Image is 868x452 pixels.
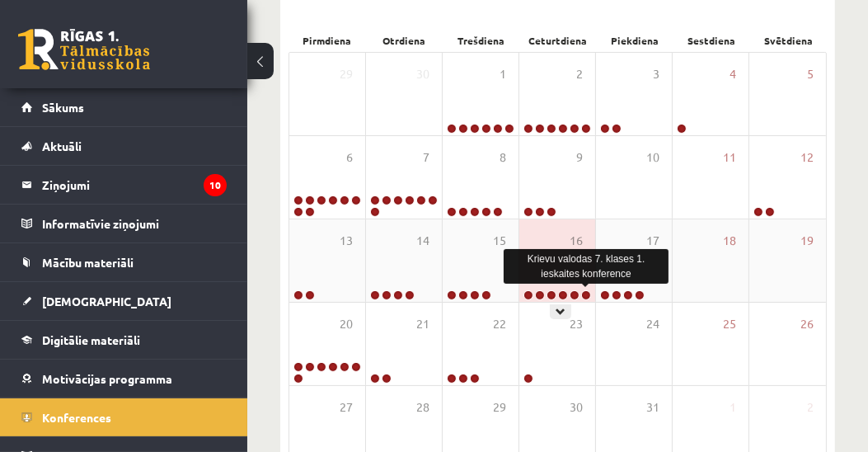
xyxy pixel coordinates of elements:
[493,315,506,333] span: 22
[21,205,227,242] a: Informatīvie ziņojumi
[42,205,227,242] legend: Informatīvie ziņojumi
[21,321,227,359] a: Digitālie materiāli
[673,29,749,52] div: Sestdiena
[204,174,227,196] i: 10
[570,398,583,417] span: 30
[340,398,353,417] span: 27
[42,410,111,425] span: Konferences
[800,148,814,167] span: 12
[576,65,583,83] span: 2
[519,29,596,52] div: Ceturtdiena
[21,398,227,436] a: Konferences
[730,398,736,417] span: 1
[570,315,583,333] span: 23
[21,88,227,126] a: Sākums
[576,148,583,167] span: 9
[646,398,659,417] span: 31
[42,371,172,386] span: Motivācijas programma
[646,148,659,167] span: 10
[500,148,506,167] span: 8
[340,315,353,333] span: 20
[596,29,673,52] div: Piekdiena
[800,315,814,333] span: 26
[21,243,227,281] a: Mācību materiāli
[21,166,227,204] a: Ziņojumi10
[723,315,736,333] span: 25
[416,65,429,83] span: 30
[346,148,353,167] span: 6
[504,249,669,284] div: Krievu valodas 7. klases 1. ieskaites konference
[500,65,506,83] span: 1
[443,29,519,52] div: Trešdiena
[646,315,659,333] span: 24
[340,65,353,83] span: 29
[21,282,227,320] a: [DEMOGRAPHIC_DATA]
[493,398,506,417] span: 29
[21,360,227,398] a: Motivācijas programma
[42,100,84,115] span: Sākums
[42,294,171,308] span: [DEMOGRAPHIC_DATA]
[493,232,506,250] span: 15
[18,29,150,70] a: Rīgas 1. Tālmācības vidusskola
[416,232,429,250] span: 14
[723,232,736,250] span: 18
[21,127,227,165] a: Aktuāli
[570,232,583,250] span: 16
[807,65,814,83] span: 5
[800,232,814,250] span: 19
[365,29,442,52] div: Otrdiena
[646,232,659,250] span: 17
[416,315,429,333] span: 21
[416,398,429,417] span: 28
[42,166,227,204] legend: Ziņojumi
[42,139,82,153] span: Aktuāli
[289,29,365,52] div: Pirmdiena
[750,29,827,52] div: Svētdiena
[807,398,814,417] span: 2
[653,65,659,83] span: 3
[423,148,429,167] span: 7
[42,332,140,347] span: Digitālie materiāli
[723,148,736,167] span: 11
[730,65,736,83] span: 4
[42,255,134,270] span: Mācību materiāli
[340,232,353,250] span: 13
